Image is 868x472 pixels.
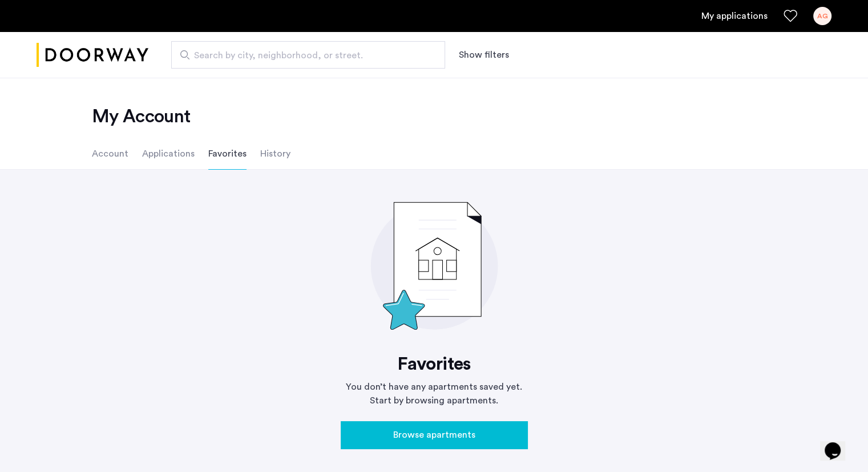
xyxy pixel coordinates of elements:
h2: Favorites [341,353,527,375]
a: My application [701,9,768,23]
p: You don’t have any apartments saved yet. Start by browsing apartments. [341,380,527,407]
li: History [260,138,290,170]
li: Favorites [208,138,247,170]
span: Browse apartments [393,428,475,442]
a: Favorites [784,9,797,23]
li: Applications [142,138,195,170]
div: AG [813,7,831,25]
button: button [341,421,527,449]
iframe: chat widget [820,426,857,461]
img: logo [37,34,148,77]
button: Show or hide filters [459,48,509,62]
h2: My Account [92,105,777,128]
a: Cazamio logo [37,34,148,77]
span: Search by city, neighborhood, or street. [194,49,413,62]
input: Apartment Search [171,41,445,69]
li: Account [92,138,128,170]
